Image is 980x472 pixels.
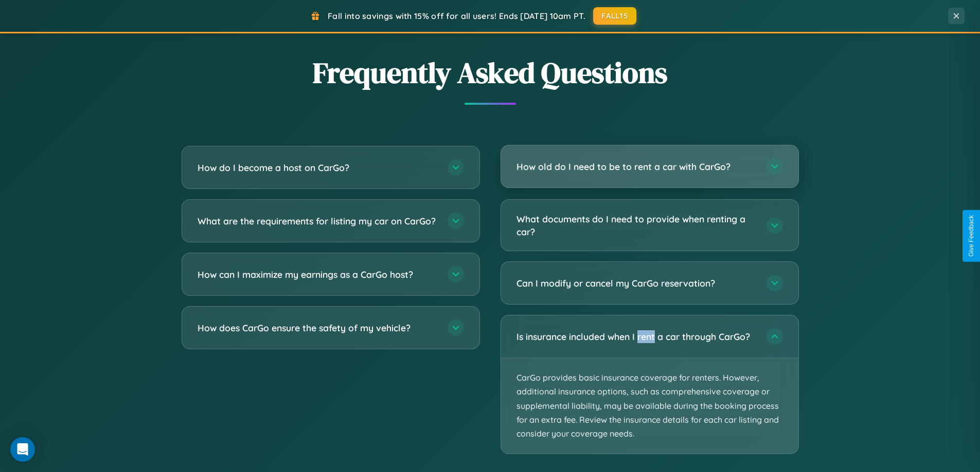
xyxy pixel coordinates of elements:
h3: How do I become a host on CarGo? [198,161,437,174]
div: Give Feedback [968,215,975,257]
div: Open Intercom Messenger [10,437,35,462]
h3: Can I modify or cancel my CarGo reservation? [516,277,756,290]
h2: Frequently Asked Questions [182,53,799,92]
p: CarGo provides basic insurance coverage for renters. However, additional insurance options, such ... [501,358,798,454]
h3: Is insurance included when I rent a car through CarGo? [516,330,756,343]
h3: How does CarGo ensure the safety of my vehicle? [198,322,437,334]
span: Fall into savings with 15% off for all users! Ends [DATE] 10am PT. [328,11,585,21]
h3: How can I maximize my earnings as a CarGo host? [198,268,437,281]
button: FALL15 [593,7,636,25]
h3: What are the requirements for listing my car on CarGo? [198,215,437,228]
h3: How old do I need to be to rent a car with CarGo? [516,160,756,173]
h3: What documents do I need to provide when renting a car? [516,213,756,238]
